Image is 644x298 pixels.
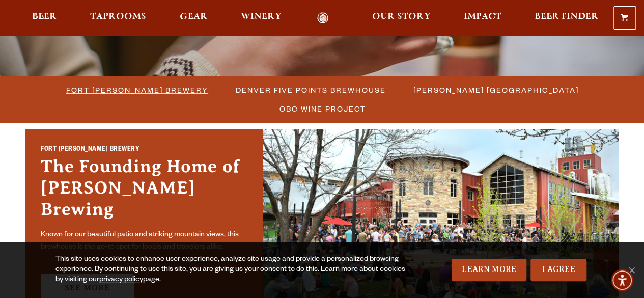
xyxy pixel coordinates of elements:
[535,13,599,21] span: Beer Finder
[41,156,247,225] h3: The Founding Home of [PERSON_NAME] Brewing
[230,83,391,97] a: Denver Five Points Brewhouse
[25,12,64,24] a: Beer
[366,12,437,24] a: Our Story
[372,13,431,21] span: Our Story
[528,12,605,24] a: Beer Finder
[236,83,386,97] span: Denver Five Points Brewhouse
[407,83,584,97] a: [PERSON_NAME] [GEOGRAPHIC_DATA]
[99,276,143,284] a: privacy policy
[66,83,208,97] span: Fort [PERSON_NAME] Brewery
[60,83,213,97] a: Fort [PERSON_NAME] Brewery
[611,269,633,291] div: Accessibility Menu
[413,83,579,97] span: [PERSON_NAME] [GEOGRAPHIC_DATA]
[464,13,501,21] span: Impact
[241,13,282,21] span: Winery
[279,101,366,116] span: OBC Wine Project
[234,12,288,24] a: Winery
[180,13,208,21] span: Gear
[173,12,214,24] a: Gear
[457,12,508,24] a: Impact
[55,255,411,285] div: This site uses cookies to enhance user experience, analyze site usage and provide a personalized ...
[32,13,57,21] span: Beer
[273,101,371,116] a: OBC Wine Project
[41,145,247,156] h2: Fort [PERSON_NAME] Brewery
[530,259,586,281] a: I Agree
[452,259,526,281] a: Learn More
[90,13,146,21] span: Taprooms
[304,12,342,24] a: Odell Home
[41,229,247,254] p: Known for our beautiful patio and striking mountain views, this brewhouse is the go-to spot for l...
[83,12,153,24] a: Taprooms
